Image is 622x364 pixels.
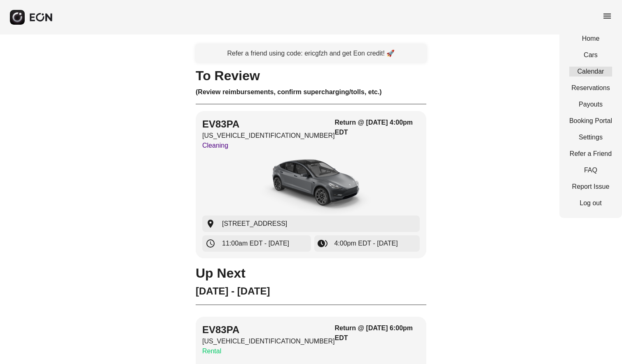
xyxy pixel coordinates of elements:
[202,141,335,151] p: Cleaning
[206,239,215,248] span: schedule
[569,100,612,109] a: Payouts
[335,118,420,137] h3: Return @ [DATE] 4:00pm EDT
[196,71,426,81] h1: To Review
[202,323,335,336] h2: EV83PA
[196,268,426,278] h1: Up Next
[202,346,335,356] p: Rental
[569,198,612,208] a: Log out
[602,11,612,21] span: menu
[196,285,426,298] h2: [DATE] - [DATE]
[569,83,612,93] a: Reservations
[569,34,612,44] a: Home
[569,182,612,192] a: Report Issue
[196,44,426,63] a: Refer a friend using code: ericgfzh and get Eon credit! 🚀
[569,149,612,159] a: Refer a Friend
[222,239,289,248] span: 11:00am EDT - [DATE]
[569,50,612,60] a: Cars
[334,239,398,248] span: 4:00pm EDT - [DATE]
[202,131,335,141] p: [US_VEHICLE_IDENTIFICATION_NUMBER]
[196,87,426,97] h3: (Review reimbursements, confirm supercharging/tolls, etc.)
[335,323,420,343] h3: Return @ [DATE] 6:00pm EDT
[202,336,335,346] p: [US_VEHICLE_IDENTIFICATION_NUMBER]
[249,154,373,216] img: car
[569,165,612,175] a: FAQ
[222,219,287,229] span: [STREET_ADDRESS]
[569,132,612,142] a: Settings
[206,219,215,229] span: location_on
[569,67,612,77] a: Calendar
[318,239,327,248] span: browse_gallery
[196,111,426,258] button: EV83PA[US_VEHICLE_IDENTIFICATION_NUMBER]CleaningReturn @ [DATE] 4:00pm EDTcar[STREET_ADDRESS]11:0...
[202,118,335,131] h2: EV83PA
[569,116,612,126] a: Booking Portal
